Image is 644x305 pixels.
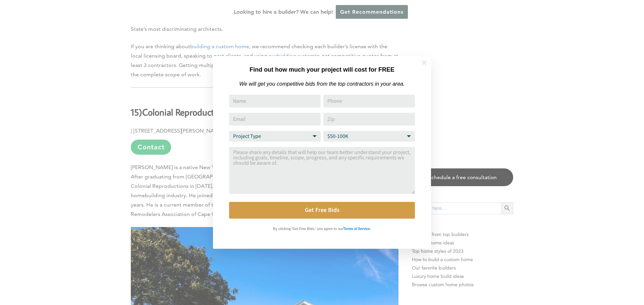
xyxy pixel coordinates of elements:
[229,95,321,107] input: Name
[413,51,436,74] button: Close
[229,147,415,194] textarea: Comment or Message
[323,113,415,126] input: Zip
[239,81,405,87] em: We will get you competitive bids from the top contractors in your area.
[515,257,636,297] iframe: Drift Widget Chat Controller
[370,227,371,231] strong: .
[229,131,321,142] select: Project Type
[250,66,394,73] strong: Find out how much your project will cost for FREE
[323,131,415,142] select: Budget Range
[343,225,370,231] a: Terms of Service
[343,227,370,231] strong: Terms of Service
[273,227,343,231] strong: By clicking 'Get Free Bids,' you agree to our
[323,95,415,107] input: Phone
[229,113,321,126] input: Email Address
[229,202,415,219] button: Get Free Bids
